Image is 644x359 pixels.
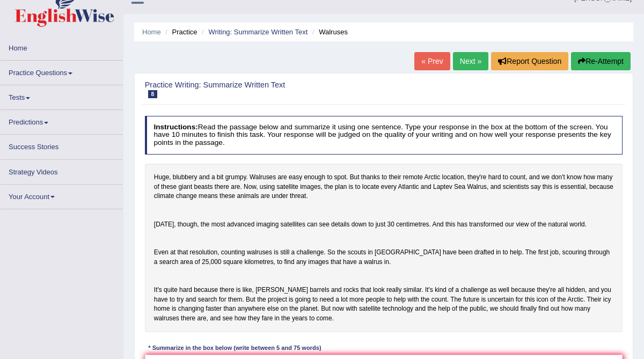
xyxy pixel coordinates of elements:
[148,90,158,98] span: 8
[1,61,123,82] a: Practice Questions
[208,28,308,36] a: Writing: Summarize Written Text
[153,123,197,131] b: Instructions:
[1,160,123,181] a: Strategy Videos
[1,85,123,106] a: Tests
[145,116,623,155] h4: Read the passage below and summarize it using one sentence. Type your response in the box at the ...
[1,185,123,206] a: Your Account
[571,52,631,70] button: Re-Attempt
[163,27,197,37] li: Practice
[414,52,450,70] a: « Prev
[142,28,161,36] a: Home
[453,52,488,70] a: Next »
[145,344,325,353] div: * Summarize in the box below (write between 5 and 75 words)
[1,36,123,57] a: Home
[1,110,123,131] a: Predictions
[145,164,623,332] div: Huge, blubbery and a bit grumpy. Walruses are easy enough to spot. But thanks to their remote Arc...
[1,135,123,156] a: Success Stories
[145,81,441,99] h2: Practice Writing: Summarize Written Text
[310,27,348,37] li: Walruses
[491,52,568,70] button: Report Question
